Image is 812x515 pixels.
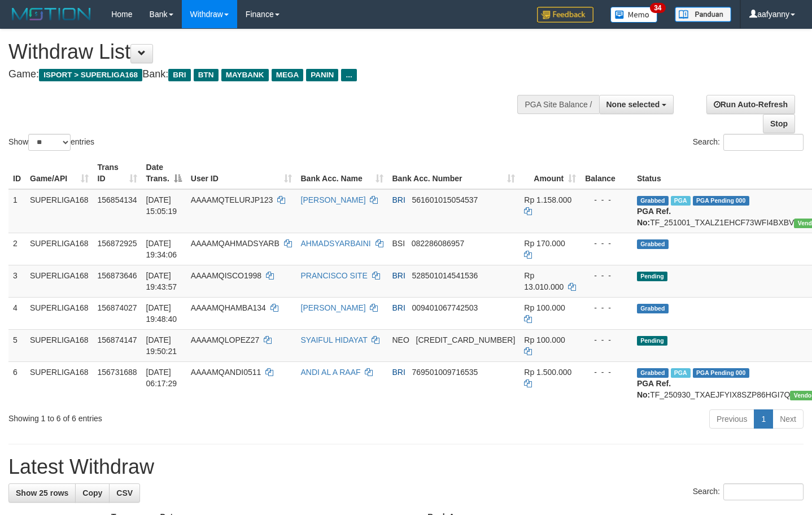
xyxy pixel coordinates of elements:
span: [DATE] 06:17:29 [146,368,177,388]
td: 1 [8,189,25,233]
th: Bank Acc. Number: activate to sort column ascending [388,157,520,189]
span: AAAAMQLOPEZ27 [191,335,259,344]
span: BRI [168,69,190,81]
th: Amount: activate to sort column ascending [519,157,580,189]
th: Trans ID: activate to sort column ascending [93,157,142,189]
span: 156731688 [98,368,137,377]
div: - - - [585,238,628,249]
span: [DATE] 19:34:06 [146,239,177,259]
span: PGA Pending [693,196,749,206]
b: PGA Ref. No: [637,207,671,227]
span: BRI [392,271,405,280]
a: Show 25 rows [8,483,76,503]
span: Copy [82,488,102,497]
button: None selected [599,95,674,114]
a: AHMADSYARBAINI [301,239,371,248]
span: Rp 100.000 [524,335,565,344]
a: 1 [754,409,773,429]
span: Pending [637,272,667,281]
span: Copy 769501009716535 to clipboard [412,368,478,377]
span: BSI [392,239,405,248]
div: - - - [585,334,628,346]
h4: Game: Bank: [8,69,530,80]
input: Search: [723,483,804,500]
label: Search: [693,483,804,500]
span: BRI [392,195,405,204]
div: - - - [585,270,628,281]
span: None selected [606,100,660,109]
td: 4 [8,297,25,329]
h1: Latest Withdraw [8,456,804,478]
span: Pending [637,336,667,346]
span: 156874027 [98,303,137,312]
td: 3 [8,265,25,297]
img: MOTION_logo.png [8,6,94,23]
span: PGA Pending [693,368,749,378]
span: MAYBANK [221,69,269,81]
span: BRI [392,303,405,312]
a: Previous [709,409,754,429]
span: Show 25 rows [16,488,68,497]
td: 6 [8,361,25,405]
span: 156854134 [98,195,137,204]
span: AAAAMQHAMBA134 [191,303,266,312]
th: ID [8,157,25,189]
th: Bank Acc. Name: activate to sort column ascending [296,157,388,189]
span: Grabbed [637,304,669,313]
a: Stop [763,114,795,133]
span: 156873646 [98,271,137,280]
span: Grabbed [637,239,669,249]
a: Next [772,409,804,429]
th: Game/API: activate to sort column ascending [25,157,93,189]
a: CSV [109,483,140,503]
span: Copy 561601015054537 to clipboard [412,195,478,204]
span: Copy 5859459223534313 to clipboard [416,335,516,344]
b: PGA Ref. No: [637,379,671,399]
th: User ID: activate to sort column ascending [186,157,296,189]
h1: Withdraw List [8,41,530,63]
a: ANDI AL A RAAF [301,368,361,377]
span: AAAAMQISCO1998 [191,271,261,280]
a: [PERSON_NAME] [301,195,366,204]
span: Rp 1.500.000 [524,368,571,377]
img: panduan.png [675,7,731,22]
td: SUPERLIGA168 [25,265,93,297]
span: 34 [650,3,665,13]
span: MEGA [272,69,304,81]
span: [DATE] 19:48:40 [146,303,177,324]
td: SUPERLIGA168 [25,297,93,329]
span: Copy 082286086957 to clipboard [412,239,464,248]
span: PANIN [306,69,338,81]
span: Copy 528501014541536 to clipboard [412,271,478,280]
span: AAAAMQAHMADSYARB [191,239,280,248]
span: Copy 009401067742503 to clipboard [412,303,478,312]
span: Rp 170.000 [524,239,565,248]
td: SUPERLIGA168 [25,329,93,361]
a: SYAIFUL HIDAYAT [301,335,368,344]
div: - - - [585,302,628,313]
span: [DATE] 19:50:21 [146,335,177,356]
td: 5 [8,329,25,361]
td: SUPERLIGA168 [25,233,93,265]
a: [PERSON_NAME] [301,303,366,312]
span: Grabbed [637,196,669,206]
a: Copy [75,483,110,503]
span: BTN [194,69,219,81]
span: CSV [116,488,133,497]
td: SUPERLIGA168 [25,361,93,405]
span: Rp 100.000 [524,303,565,312]
span: [DATE] 15:05:19 [146,195,177,216]
div: PGA Site Balance / [517,95,599,114]
span: Rp 13.010.000 [524,271,564,291]
a: PRANCISCO SITE [301,271,368,280]
span: AAAAMQTELURJP123 [191,195,273,204]
span: Marked by aafromsomean [671,368,691,378]
img: Button%20Memo.svg [610,7,658,23]
span: Marked by aafsengchandara [671,196,691,206]
a: Run Auto-Refresh [706,95,795,114]
select: Showentries [28,134,71,151]
span: NEO [392,335,409,344]
span: Rp 1.158.000 [524,195,571,204]
span: AAAAMQANDI0511 [191,368,261,377]
td: 2 [8,233,25,265]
